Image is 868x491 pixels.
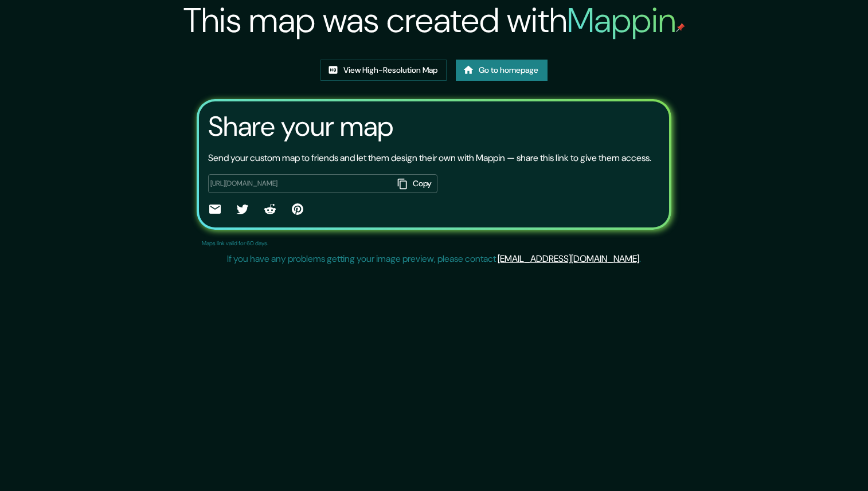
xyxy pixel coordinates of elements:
img: mappin-pin [676,23,685,32]
h3: Share your map [208,111,393,143]
p: Send your custom map to friends and let them design their own with Mappin — share this link to gi... [208,151,651,165]
p: If you have any problems getting your image preview, please contact . [227,252,641,266]
a: Go to homepage [456,60,548,81]
a: [EMAIL_ADDRESS][DOMAIN_NAME] [498,253,639,265]
a: View High-Resolution Map [320,60,447,81]
p: Maps link valid for 60 days. [202,239,268,248]
button: Copy [393,174,437,193]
